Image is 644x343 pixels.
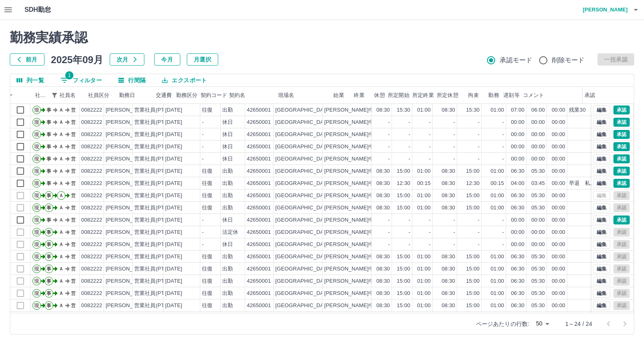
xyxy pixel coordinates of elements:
[134,155,177,163] div: 営業社員(PT契約)
[533,318,552,330] div: 50
[106,119,150,126] div: [PERSON_NAME]
[275,131,332,139] div: [GEOGRAPHIC_DATA]
[49,90,60,101] button: フィルター表示
[165,167,182,175] div: [DATE]
[593,106,610,114] button: 編集
[552,192,565,200] div: 00:00
[593,154,610,163] button: 編集
[165,180,182,187] div: [DATE]
[531,216,545,224] div: 00:00
[454,119,455,126] div: -
[613,179,630,188] button: 承認
[59,119,64,125] text: Ａ
[165,131,182,139] div: [DATE]
[480,87,501,104] div: 勤務
[411,87,436,104] div: 所定終業
[593,167,610,176] button: 編集
[552,55,585,65] span: 削除モード
[275,216,332,224] div: [GEOGRAPHIC_DATA]
[54,74,108,86] button: フィルター表示
[71,156,76,162] text: 営
[165,216,182,224] div: [DATE]
[478,155,480,163] div: -
[10,53,44,66] button: 前月
[324,106,385,114] div: [PERSON_NAME]中学校
[503,87,519,104] div: 遅刻等
[59,156,64,162] text: Ａ
[417,106,431,114] div: 01:00
[106,131,150,139] div: [PERSON_NAME]
[46,217,51,223] text: 事
[222,180,233,187] div: 出勤
[175,87,199,104] div: 勤務区分
[613,154,630,163] button: 承認
[46,144,51,150] text: 事
[165,155,182,163] div: [DATE]
[374,87,385,104] div: 休憩
[466,192,480,200] div: 15:00
[106,192,150,200] div: [PERSON_NAME]
[81,180,102,187] div: 0082222
[202,204,212,212] div: 往復
[478,143,480,151] div: -
[165,192,182,200] div: [DATE]
[86,87,117,104] div: 社員区分
[531,155,545,163] div: 00:00
[34,193,39,198] text: 現
[593,277,610,286] button: 編集
[366,87,387,104] div: 休憩
[71,132,76,137] text: 営
[397,167,410,175] div: 15:00
[324,119,385,126] div: [PERSON_NAME]中学校
[229,87,245,104] div: 契約名
[511,131,524,139] div: 00:00
[46,193,51,198] text: 事
[593,118,610,127] button: 編集
[222,119,233,126] div: 休日
[34,180,39,186] text: 現
[222,204,233,212] div: 出勤
[436,87,460,104] div: 所定休憩
[222,155,233,163] div: 休日
[119,87,135,104] div: 勤務日
[569,180,606,187] div: 早退 私用の為
[397,106,410,114] div: 15:30
[409,119,410,126] div: -
[202,119,204,126] div: -
[202,192,212,200] div: 往復
[397,204,410,212] div: 15:00
[134,167,177,175] div: 営業社員(PT契約)
[466,204,480,212] div: 15:00
[324,180,385,187] div: [PERSON_NAME]中学校
[460,87,480,104] div: 拘束
[278,87,294,104] div: 現場名
[71,180,76,186] text: 営
[511,192,524,200] div: 06:30
[59,107,64,113] text: Ａ
[388,87,409,104] div: 所定開始
[106,106,150,114] div: [PERSON_NAME]
[59,193,64,198] text: Ａ
[106,155,150,163] div: [PERSON_NAME]
[502,143,504,151] div: -
[488,87,499,104] div: 勤務
[134,143,177,151] div: 営業社員(PT契約)
[202,167,212,175] div: 往復
[60,87,75,104] div: 社員名
[531,192,545,200] div: 05:30
[502,155,504,163] div: -
[247,167,271,175] div: 42650001
[49,90,60,101] div: 1件のフィルターを適用中
[325,87,346,104] div: 始業
[165,143,182,151] div: [DATE]
[81,204,102,212] div: 0082222
[222,131,233,139] div: 休日
[478,119,480,126] div: -
[324,216,385,224] div: [PERSON_NAME]中学校
[46,107,51,113] text: 事
[593,203,610,212] button: 編集
[388,216,390,224] div: -
[247,180,271,187] div: 42650001
[277,87,325,104] div: 現場名
[583,87,625,104] div: 承認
